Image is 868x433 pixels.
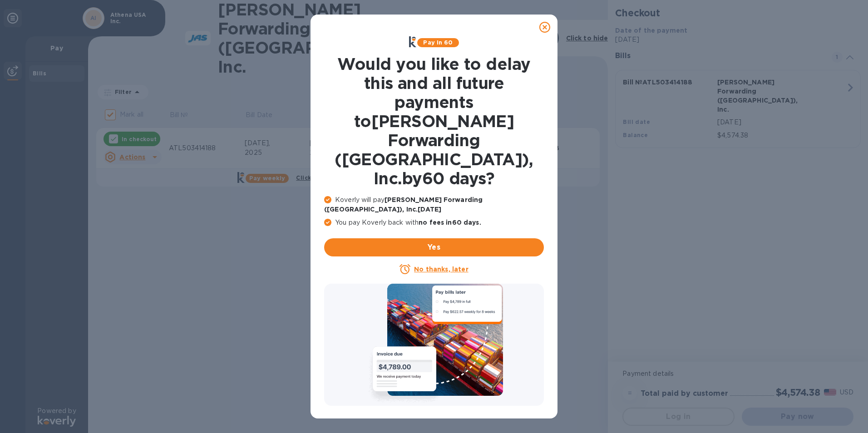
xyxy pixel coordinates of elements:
[414,266,468,273] u: No thanks, later
[419,219,481,226] b: no fees in 60 days .
[324,238,544,256] button: Yes
[423,39,453,46] b: Pay in 60
[324,54,544,188] h1: Would you like to delay this and all future payments to [PERSON_NAME] Forwarding ([GEOGRAPHIC_DAT...
[324,218,544,227] p: You pay Koverly back with
[324,196,483,213] b: [PERSON_NAME] Forwarding ([GEOGRAPHIC_DATA]), Inc. [DATE]
[324,195,544,214] p: Koverly will pay
[331,242,537,253] span: Yes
